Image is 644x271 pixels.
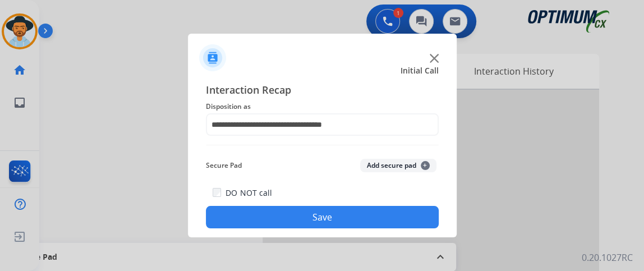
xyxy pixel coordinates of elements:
[206,100,439,113] span: Disposition as
[226,187,272,199] label: DO NOT call
[206,206,439,228] button: Save
[199,44,226,71] img: contactIcon
[206,159,242,172] span: Secure Pad
[421,161,430,170] span: +
[401,65,439,76] span: Initial Call
[206,82,439,100] span: Interaction Recap
[582,251,633,264] p: 0.20.1027RC
[360,159,436,172] button: Add secure pad+
[206,145,439,145] img: contact-recap-line.svg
